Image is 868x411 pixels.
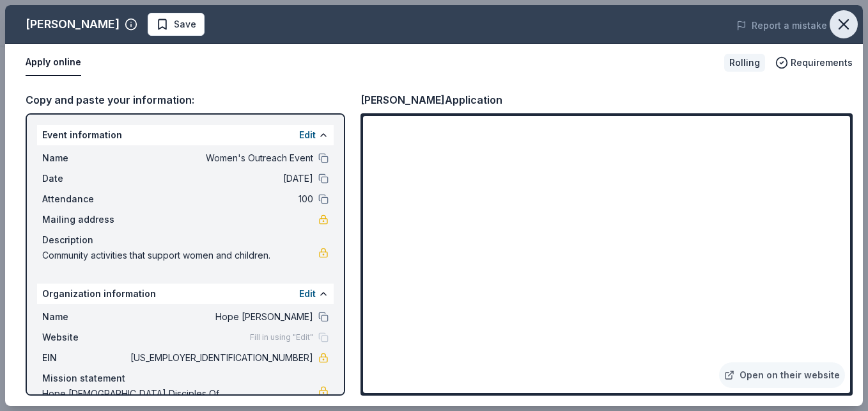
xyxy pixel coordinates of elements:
[37,125,334,145] div: Event information
[42,171,128,186] span: Date
[42,350,128,366] span: EIN
[791,55,853,70] span: Requirements
[42,330,128,345] span: Website
[299,286,316,302] button: Edit
[128,309,313,325] span: Hope [PERSON_NAME]
[26,49,81,76] button: Apply online
[26,92,345,108] div: Copy and paste your information:
[775,55,853,70] button: Requirements
[128,191,313,207] span: 100
[250,332,313,342] span: Fill in using "Edit"
[719,362,845,388] a: Open on their website
[42,248,318,263] span: Community activities that support women and children.
[26,14,120,35] div: [PERSON_NAME]
[724,54,765,72] div: Rolling
[42,212,128,227] span: Mailing address
[128,350,313,366] span: [US_EMPLOYER_IDENTIFICATION_NUMBER]
[128,150,313,166] span: Women's Outreach Event
[42,150,128,166] span: Name
[42,309,128,325] span: Name
[128,171,313,186] span: [DATE]
[299,127,316,143] button: Edit
[736,18,827,33] button: Report a mistake
[37,284,334,304] div: Organization information
[360,92,502,108] div: [PERSON_NAME] Application
[42,232,329,248] div: Description
[42,191,128,207] span: Attendance
[174,17,196,32] span: Save
[148,13,205,36] button: Save
[42,371,329,386] div: Mission statement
